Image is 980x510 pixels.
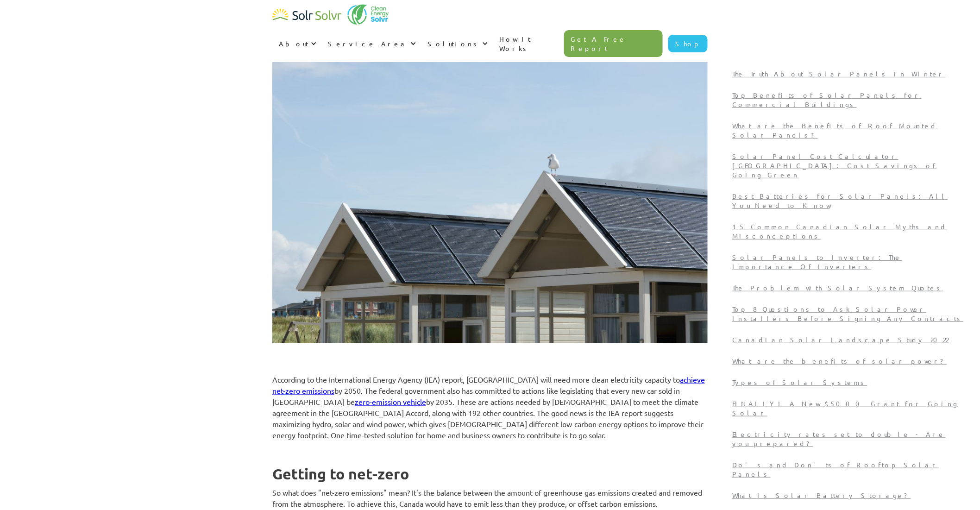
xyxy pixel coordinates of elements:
p: What are the benefits of solar power? [732,356,967,365]
p: The Problem with Solar System Quotes [732,283,967,292]
a: FINALLY! A New $5000 Grant for Going Solar [729,395,971,426]
p: So what does "net-zero emissions" mean? It's the balance between the amount of greenhouse gas emi... [272,487,708,509]
p: According to the International Energy Agency (IEA) report, [GEOGRAPHIC_DATA] will need more clean... [272,374,708,441]
div: Solutions [421,30,493,57]
p: Electricity rates set to double - Are you prepared? [732,429,967,448]
p: ‍ [272,445,708,456]
a: Best Batteries for Solar Panels: All You Need to Know [729,188,971,218]
div: Solutions [427,39,480,48]
a: What are the Benefits of Roof Mounted Solar Panels? [729,117,971,148]
h2: Getting to net-zero [272,466,708,482]
p: Best Batteries for Solar Panels: All You Need to Know [732,191,967,210]
a: Electricity rates set to double - Are you prepared? [729,426,971,456]
a: Top 8 Questions to Ask Solar Power Installers Before Signing Any Contracts [729,301,971,331]
p: Top 8 Questions to Ask Solar Power Installers Before Signing Any Contracts [732,304,967,323]
a: Shop [668,35,708,52]
a: Get A Free Report [564,30,663,57]
a: What are the benefits of solar power? [729,353,971,374]
div: Service Area [328,39,408,48]
p: 15 Common Canadian Solar Myths and Misconceptions [732,222,967,240]
a: Solar Panel Cost Calculator [GEOGRAPHIC_DATA]: Cost Savings of Going Green [729,148,971,188]
a: How It Works [493,25,564,62]
a: Types of Solar Systems [729,374,971,395]
div: About [272,30,321,57]
div: About [279,39,308,48]
a: The Problem with Solar System Quotes [729,279,971,301]
p: What are the Benefits of Roof Mounted Solar Panels? [732,121,967,139]
p: Solar Panel Cost Calculator [GEOGRAPHIC_DATA]: Cost Savings of Going Green [732,151,967,179]
a: achieve net-zero emissions [272,375,705,395]
p: What Is Solar Battery Storage? [732,491,967,500]
a: zero-emission vehicle [355,397,426,406]
p: The Truth About Solar Panels in Winter [732,69,967,78]
p: Canadian Solar Landscape Study 2022 [732,335,967,344]
a: Do's and Don'ts of Rooftop Solar Panels [729,456,971,487]
a: Top Benefits of Solar Panels for Commercial Buildings [729,87,971,117]
p: Types of Solar Systems [732,378,967,387]
p: Top Benefits of Solar Panels for Commercial Buildings [732,90,967,109]
div: Service Area [321,30,421,57]
a: The Truth About Solar Panels in Winter [729,65,971,87]
p: FINALLY! A New $5000 Grant for Going Solar [732,399,967,417]
a: Canadian Solar Landscape Study 2022 [729,331,971,353]
p: Do's and Don'ts of Rooftop Solar Panels [732,460,967,479]
p: Solar Panels to Inverter: The Importance Of Inverters [732,252,967,271]
a: Solar Panels to Inverter: The Importance Of Inverters [729,249,971,279]
a: 15 Common Canadian Solar Myths and Misconceptions [729,218,971,249]
a: What Is Solar Battery Storage? [729,487,971,508]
